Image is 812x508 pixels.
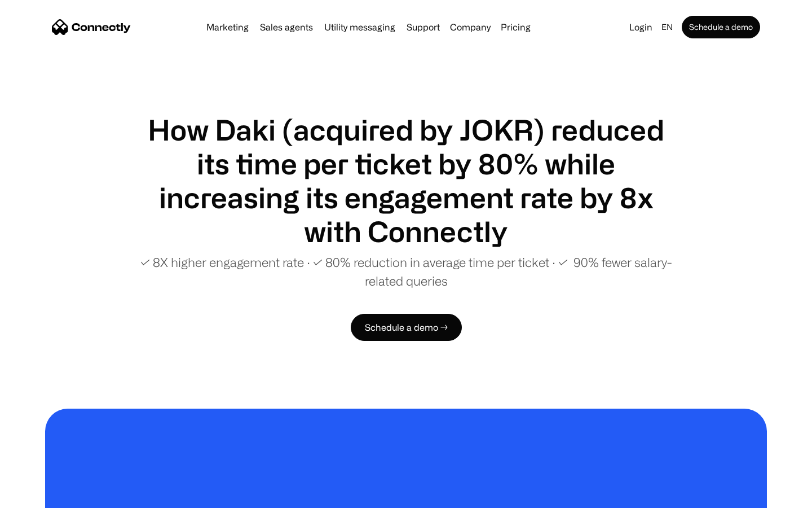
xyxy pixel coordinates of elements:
[351,314,462,341] a: Schedule a demo →
[661,19,673,35] div: en
[23,488,68,504] ul: Language list
[255,23,317,32] a: Sales agents
[625,19,657,35] a: Login
[320,23,400,32] a: Utility messaging
[496,23,535,32] a: Pricing
[402,23,444,32] a: Support
[11,487,68,504] aside: Language selected: English
[135,253,677,290] p: ✓ 8X higher engagement rate ∙ ✓ 80% reduction in average time per ticket ∙ ✓ 90% fewer salary-rel...
[450,19,491,35] div: Company
[202,23,253,32] a: Marketing
[682,16,760,38] a: Schedule a demo
[135,113,677,248] h1: How Daki (acquired by JOKR) reduced its time per ticket by 80% while increasing its engagement ra...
